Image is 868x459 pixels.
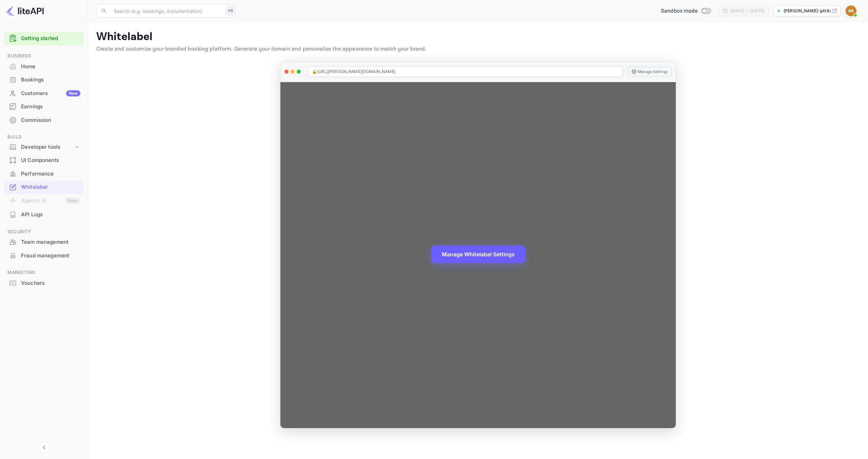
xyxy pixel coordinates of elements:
div: Commission [4,114,84,127]
a: Vouchers [4,277,84,289]
div: Fraud management [21,252,80,260]
div: Getting started [4,32,84,45]
div: Performance [21,170,80,178]
a: UI Components [4,154,84,166]
div: Developer tools [21,143,74,151]
span: 🔒 [URL][PERSON_NAME][DOMAIN_NAME] [312,69,395,75]
a: Whitelabel [4,181,84,193]
a: Performance [4,167,84,180]
a: Fraud management [4,249,84,262]
a: Commission [4,114,84,126]
div: Fraud management [4,249,84,262]
p: Create and customize your branded booking platform. Generate your domain and personalize the appe... [96,45,860,53]
div: Bookings [4,73,84,87]
a: Home [4,60,84,73]
span: Security [4,228,84,236]
div: New [66,90,80,96]
div: API Logs [21,211,80,219]
a: Getting started [21,35,80,42]
div: Developer tools [4,141,84,153]
div: Home [21,63,80,71]
div: ⌘K [226,6,236,15]
div: Customers [21,90,80,97]
div: Switch to Production mode [658,7,713,15]
div: Performance [4,167,84,181]
button: Manage Settings [628,67,672,76]
div: UI Components [21,157,80,164]
span: Sandbox mode [661,7,698,15]
div: [DATE] — [DATE] [731,8,765,14]
div: Vouchers [21,279,80,287]
div: Team management [21,238,80,246]
div: UI Components [4,154,84,167]
img: Eduardo Granados [846,5,856,16]
div: Earnings [21,103,80,111]
a: Earnings [4,100,84,113]
a: CustomersNew [4,87,84,99]
div: API Logs [4,208,84,221]
div: Bookings [21,76,80,84]
button: Manage Whitelabel Settings [431,245,526,263]
div: CustomersNew [4,87,84,100]
div: Team management [4,236,84,249]
a: API Logs [4,208,84,221]
span: Build [4,133,84,141]
a: Team management [4,236,84,248]
p: Whitelabel [96,30,860,44]
button: Collapse navigation [38,441,50,454]
input: Search (e.g. bookings, documentation) [110,4,223,18]
p: [PERSON_NAME]-g4t9z... [784,8,831,14]
div: Commission [21,116,80,124]
span: Marketing [4,269,84,276]
img: LiteAPI logo [5,5,44,16]
a: Bookings [4,73,84,86]
span: Business [4,52,84,60]
div: Whitelabel [4,181,84,194]
div: Whitelabel [21,183,80,191]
